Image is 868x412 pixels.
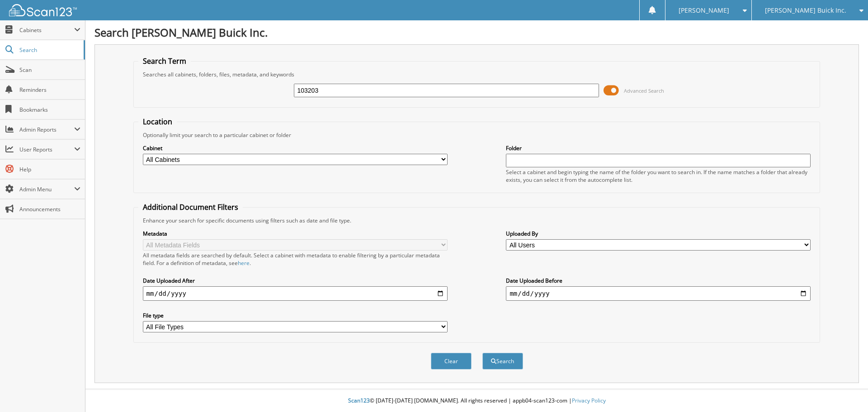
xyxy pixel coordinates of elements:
[19,126,74,133] span: Admin Reports
[482,353,523,369] button: Search
[143,312,448,319] label: File type
[85,390,868,412] div: © [DATE]-[DATE] [DOMAIN_NAME]. All rights reserved | appb04-scan123-com |
[506,144,811,152] label: Folder
[19,185,74,193] span: Admin Menu
[765,8,846,13] span: [PERSON_NAME] Buick Inc.
[9,4,77,16] img: scan123-logo-white.svg
[19,166,80,173] span: Help
[506,277,811,284] label: Date Uploaded Before
[19,106,80,114] span: Bookmarks
[138,56,191,66] legend: Search Term
[506,168,811,184] div: Select a cabinet and begin typing the name of the folder you want to search in. If the name match...
[94,25,859,40] h1: Search [PERSON_NAME] Buick Inc.
[138,131,816,139] div: Optionally limit your search to a particular cabinet or folder
[431,353,472,369] button: Clear
[138,217,816,224] div: Enhance your search for specific documents using filters such as date and file type.
[138,71,816,78] div: Searches all cabinets, folders, files, metadata, and keywords
[138,117,177,127] legend: Location
[143,286,448,301] input: start
[572,397,606,404] a: Privacy Policy
[348,397,370,404] span: Scan123
[143,230,448,237] label: Metadata
[19,146,74,153] span: User Reports
[679,8,729,13] span: [PERSON_NAME]
[506,286,811,301] input: end
[238,259,250,267] a: here
[506,230,811,237] label: Uploaded By
[143,251,448,267] div: All metadata fields are searched by default. Select a cabinet with metadata to enable filtering b...
[143,277,448,284] label: Date Uploaded After
[143,144,448,152] label: Cabinet
[19,46,79,54] span: Search
[624,87,664,94] span: Advanced Search
[138,202,243,212] legend: Additional Document Filters
[19,86,80,94] span: Reminders
[19,26,74,34] span: Cabinets
[19,205,80,213] span: Announcements
[19,66,80,74] span: Scan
